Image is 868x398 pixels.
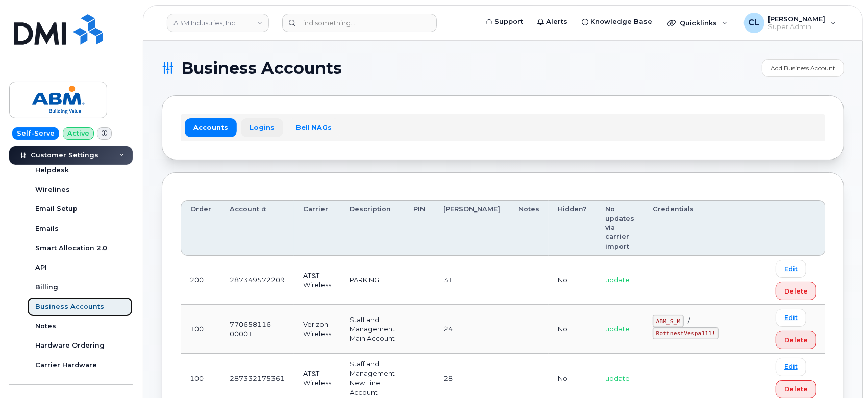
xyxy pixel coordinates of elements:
td: No [549,305,596,354]
td: 287349572209 [220,256,294,305]
a: Edit [776,260,806,278]
th: Credentials [643,200,766,256]
code: ABM_S_M [653,315,684,327]
span: / [688,316,690,325]
th: Account # [220,200,294,256]
span: update [605,276,630,284]
td: AT&T Wireless [294,256,340,305]
button: Delete [776,331,816,349]
a: Edit [776,309,806,327]
td: 770658116-00001 [220,305,294,354]
th: [PERSON_NAME] [434,200,509,256]
td: 100 [181,305,220,354]
a: Accounts [185,118,237,137]
td: 24 [434,305,509,354]
span: update [605,325,630,333]
a: Logins [241,118,283,137]
span: Delete [784,286,808,296]
td: PARKING [340,256,404,305]
a: Bell NAGs [287,118,340,137]
a: Add Business Account [762,59,844,77]
td: 31 [434,256,509,305]
th: Notes [509,200,549,256]
span: Business Accounts [181,61,342,76]
td: Staff and Management Main Account [340,305,404,354]
span: update [605,374,630,382]
td: 200 [181,256,220,305]
span: Delete [784,384,808,394]
th: Order [181,200,220,256]
th: PIN [404,200,434,256]
code: RottnestVespa111! [653,327,719,339]
th: Description [340,200,404,256]
th: Carrier [294,200,340,256]
th: Hidden? [549,200,596,256]
button: Delete [776,282,816,300]
td: Verizon Wireless [294,305,340,354]
a: Edit [776,358,806,376]
td: No [549,256,596,305]
th: No updates via carrier import [596,200,643,256]
span: Delete [784,335,808,345]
